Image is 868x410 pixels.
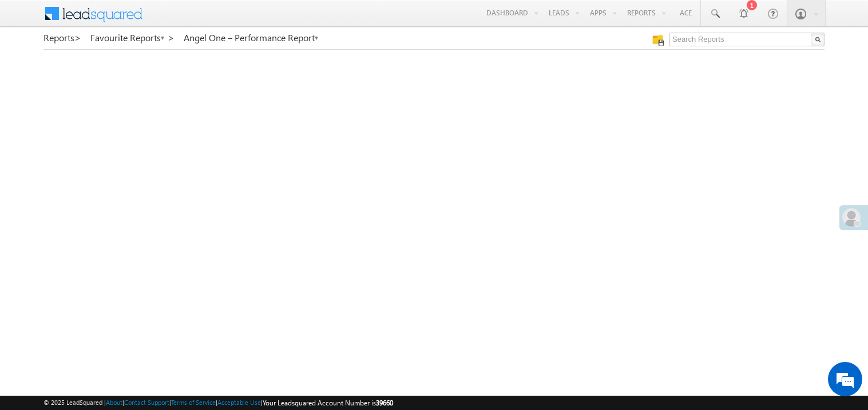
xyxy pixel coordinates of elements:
[124,399,169,406] a: Contact Support
[168,31,175,44] span: >
[669,33,825,46] input: Search Reports
[217,399,261,406] a: Acceptable Use
[263,399,393,407] span: Your Leadsquared Account Number is
[90,33,175,43] a: Favourite Reports >
[652,34,664,46] img: Manage all your saved reports!
[106,399,122,406] a: About
[376,399,393,407] span: 39660
[43,33,81,43] a: Reports>
[184,33,319,43] a: Angel One – Performance Report
[43,397,393,408] span: © 2025 LeadSquared | | | | |
[74,31,81,44] span: >
[171,399,216,406] a: Terms of Service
